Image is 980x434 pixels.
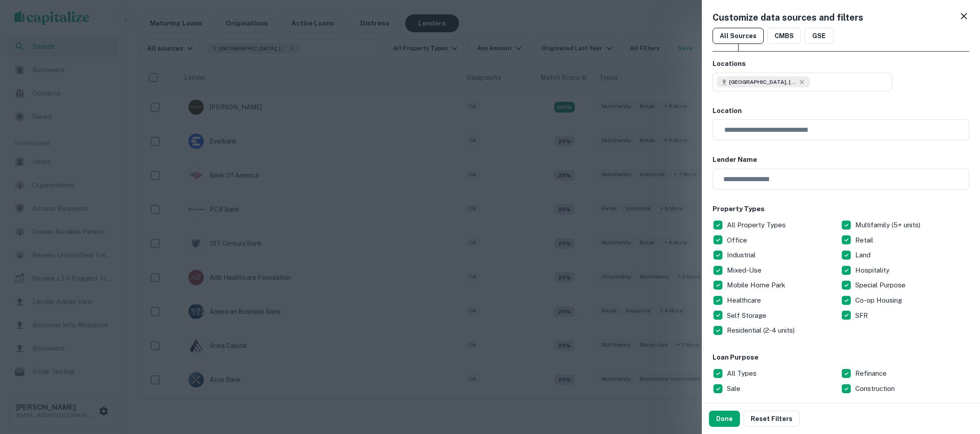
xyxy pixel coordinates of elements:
[727,325,796,336] p: Residential (2-4 units)
[727,265,763,276] p: Mixed-Use
[855,368,888,379] p: Refinance
[855,310,870,321] p: SFR
[713,106,969,116] h6: Location
[855,250,872,260] p: Land
[713,73,892,91] button: [GEOGRAPHIC_DATA], [GEOGRAPHIC_DATA], [GEOGRAPHIC_DATA]
[713,352,969,363] h6: Loan Purpose
[935,362,980,405] iframe: Chat Widget
[855,235,875,246] p: Retail
[713,59,969,69] h6: Locations
[729,78,796,86] span: [GEOGRAPHIC_DATA], [GEOGRAPHIC_DATA], [GEOGRAPHIC_DATA]
[855,280,907,291] p: Special Purpose
[713,28,764,44] button: All Sources
[727,295,763,306] p: Healthcare
[855,295,904,306] p: Co-op Housing
[713,204,969,214] h6: Property Types
[855,220,922,230] p: Multifamily (5+ units)
[727,368,758,379] p: All Types
[727,383,742,394] p: Sale
[727,235,749,246] p: Office
[855,383,897,394] p: Construction
[713,11,863,24] h5: Customize data sources and filters
[727,310,768,321] p: Self Storage
[709,411,740,427] button: Done
[727,220,787,230] p: All Property Types
[727,280,787,291] p: Mobile Home Park
[805,28,833,44] button: GSE
[767,28,801,44] button: CMBS
[727,250,757,260] p: Industrial
[713,155,969,165] h6: Lender Name
[744,411,800,427] button: Reset Filters
[855,265,891,276] p: Hospitality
